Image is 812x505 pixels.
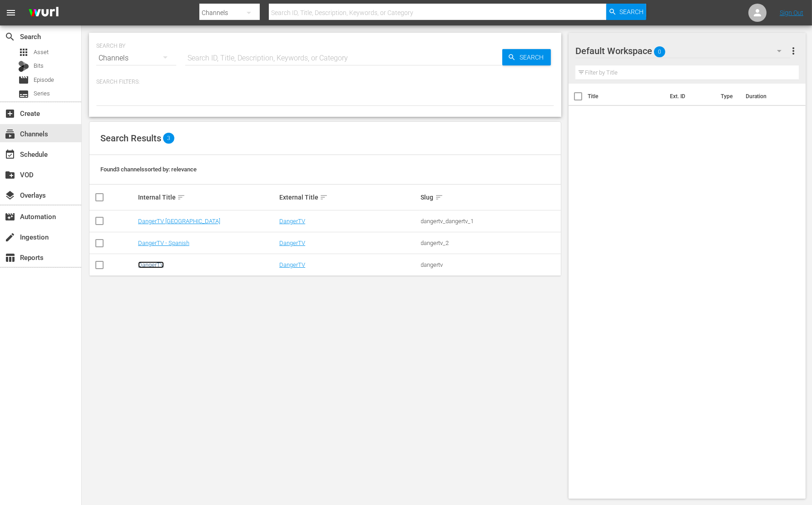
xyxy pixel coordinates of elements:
th: Duration [740,84,795,109]
img: ans4CAIJ8jUAAAAAAAAAAAAAAAAAAAAAAAAgQb4GAAAAAAAAAAAAAAAAAAAAAAAAJMjXAAAAAAAAAAAAAAAAAAAAAAAAgAT5G... [22,2,65,24]
div: Default Workspace [575,38,790,64]
button: Search [606,4,646,20]
a: DangerTV - Spanish [138,240,189,246]
span: Series [18,89,29,100]
span: 0 [654,42,665,61]
span: Reports [5,252,15,263]
a: DangerTV [138,261,164,268]
span: sort [320,193,328,201]
span: sort [177,193,185,201]
a: DangerTV [279,240,305,246]
span: VOD [5,170,15,180]
span: Episode [34,75,54,85]
span: menu [5,7,16,18]
span: Series [34,89,50,98]
span: Found 3 channels sorted by: relevance [100,166,197,173]
a: DangerTV [279,261,305,268]
button: Search [502,49,551,65]
span: Channels [5,129,15,140]
div: dangertv [421,261,559,268]
span: more_vert [788,45,799,56]
span: Create [5,108,15,119]
div: dangertv_dangertv_1 [421,218,559,225]
button: more_vert [788,40,799,62]
div: External Title [279,192,418,203]
a: Sign Out [780,9,803,16]
span: Asset [18,47,29,58]
th: Title [588,84,664,109]
span: Search Results [100,133,161,144]
span: Search [516,49,551,65]
span: sort [435,193,443,201]
div: dangertv_2 [421,240,559,246]
span: Bits [34,61,44,70]
th: Type [715,84,740,109]
span: Schedule [5,149,15,160]
span: Overlays [5,190,15,201]
div: Bits [18,61,29,72]
span: 3 [163,133,174,144]
span: Episode [18,75,29,85]
a: DangerTV [279,218,305,225]
div: Internal Title [138,192,277,203]
span: Asset [34,48,49,57]
p: Search Filters: [96,78,554,86]
a: DangerTV [GEOGRAPHIC_DATA] [138,218,220,225]
span: Ingestion [5,232,15,243]
th: Ext. ID [664,84,716,109]
span: Search [5,31,15,42]
div: Channels [96,45,176,71]
span: Automation [5,211,15,222]
span: Search [619,4,644,20]
div: Slug [421,192,559,203]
